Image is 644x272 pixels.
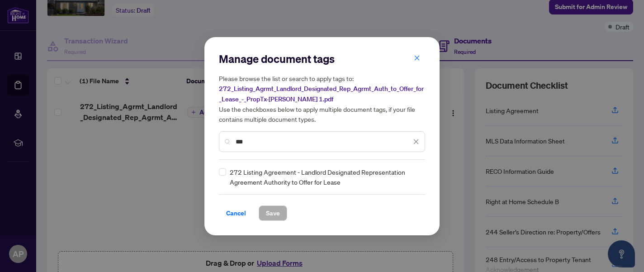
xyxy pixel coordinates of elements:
[219,73,425,124] h5: Please browse the list or search to apply tags to: Use the checkboxes below to apply multiple doc...
[219,52,425,66] h2: Manage document tags
[219,85,424,103] span: 272_Listing_Agrmt_Landlord_Designated_Rep_Agrmt_Auth_to_Offer_for_Lease_-_PropTx-[PERSON_NAME] 1.pdf
[413,138,419,145] span: close
[230,167,420,187] span: 272 Listing Agreement - Landlord Designated Representation Agreement Authority to Offer for Lease
[259,205,287,221] button: Save
[414,55,420,61] span: close
[226,206,246,220] span: Cancel
[219,205,253,221] button: Cancel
